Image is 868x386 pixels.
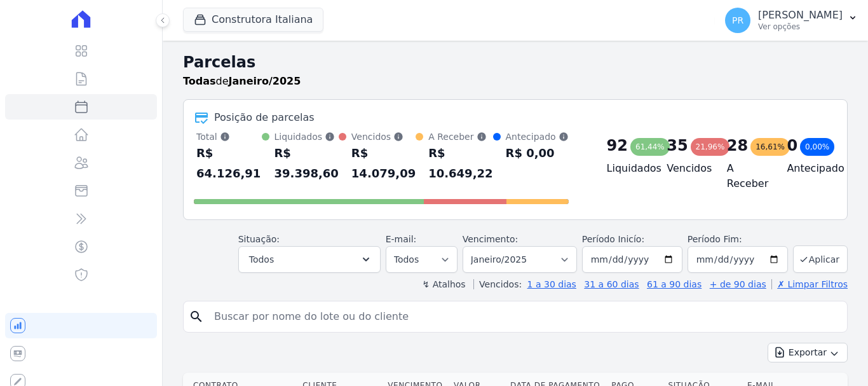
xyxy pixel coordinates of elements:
div: Posição de parcelas [214,110,315,125]
div: A Receber [428,130,492,143]
div: R$ 39.398,60 [275,143,339,184]
p: de [183,74,301,89]
h4: Liquidados [607,161,647,176]
a: ✗ Limpar Filtros [771,279,848,289]
div: Vencidos [351,130,416,143]
h4: A Receber [727,161,767,191]
label: Período Inicío: [582,234,644,244]
strong: Janeiro/2025 [229,75,301,87]
div: 0 [787,135,797,156]
div: R$ 10.649,22 [428,143,492,184]
label: ↯ Atalhos [422,279,465,289]
strong: Todas [183,75,216,87]
a: 1 a 30 dias [527,279,576,289]
div: 21,96% [691,138,730,156]
a: 61 a 90 dias [647,279,702,289]
h4: Antecipado [787,161,827,176]
p: Ver opções [758,22,843,32]
span: Todos [249,252,274,267]
div: R$ 64.126,91 [196,143,262,184]
label: E-mail: [386,234,417,244]
div: Total [196,130,262,143]
div: 35 [667,135,688,156]
label: Situação: [238,234,280,244]
a: + de 90 dias [710,279,766,289]
h4: Vencidos [667,161,707,176]
button: Exportar [768,343,848,362]
label: Vencimento: [463,234,518,244]
div: 61,44% [630,138,670,156]
button: Aplicar [793,245,848,273]
label: Vencidos: [473,279,522,289]
button: Construtora Italiana [183,8,323,32]
div: 28 [727,135,748,156]
div: Liquidados [275,130,339,143]
div: 0,00% [800,138,834,156]
button: Todos [238,246,381,273]
a: 31 a 60 dias [584,279,639,289]
div: R$ 14.079,09 [351,143,416,184]
label: Período Fim: [688,233,788,246]
div: 16,61% [750,138,790,156]
div: Antecipado [506,130,569,143]
p: [PERSON_NAME] [758,9,843,22]
div: R$ 0,00 [506,143,569,163]
h2: Parcelas [183,51,848,74]
input: Buscar por nome do lote ou do cliente [207,304,842,329]
i: search [189,309,204,324]
button: PR [PERSON_NAME] Ver opções [715,3,868,38]
div: 92 [607,135,628,156]
span: PR [732,16,743,25]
